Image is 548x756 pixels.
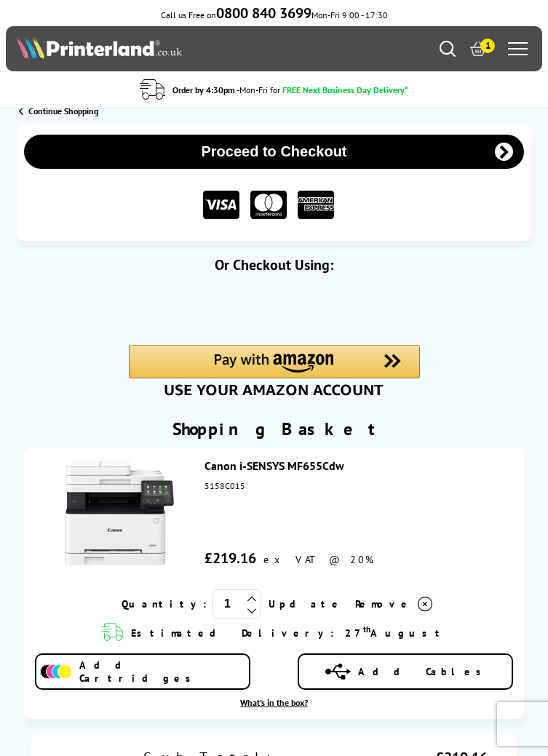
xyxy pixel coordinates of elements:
[129,284,420,333] iframe: PayPal
[480,39,495,53] span: 1
[172,84,280,95] span: Order by 4:30pm -
[282,84,408,95] span: FREE Next Business Day Delivery*
[355,597,413,610] span: Remove
[269,597,344,610] a: Update
[240,697,308,708] span: What's in the box?
[17,255,532,274] div: Or Checkout Using:
[239,84,280,95] span: Mon-Fri for
[28,106,98,116] span: Continue Shopping
[17,36,182,59] img: Printerland Logo
[131,624,446,641] span: Estimated Delivery: 27 August
[204,480,245,491] span: 5158C015
[240,697,308,708] a: lnk_inthebox
[65,458,174,568] img: Canon i-SENSYS MF655Cdw
[122,597,207,610] span: Quantity:
[40,664,72,679] img: Add Cartridges
[79,658,249,685] span: Add Cartridges
[470,41,486,57] a: 1
[204,458,344,473] a: Canon i-SENSYS MF655Cdw
[19,106,98,116] a: Continue Shopping
[172,418,376,440] h1: Shopping Basket
[216,9,311,20] a: 0800 840 3699
[250,191,287,219] img: MASTER CARD
[355,595,434,613] a: Delete item from your basket
[363,624,370,634] sup: th
[24,135,525,169] button: Proceed to Checkout
[440,41,456,57] a: Search
[129,345,420,396] div: Amazon Pay - Use your Amazon account
[358,665,489,678] span: Add Cables
[298,191,334,219] img: American Express
[203,191,239,219] img: VISA
[216,4,311,23] b: 0800 840 3699
[263,553,373,566] span: ex VAT @ 20%
[17,36,274,62] a: Printerland Logo
[7,77,541,103] li: modal_delivery
[204,549,256,568] div: £219.16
